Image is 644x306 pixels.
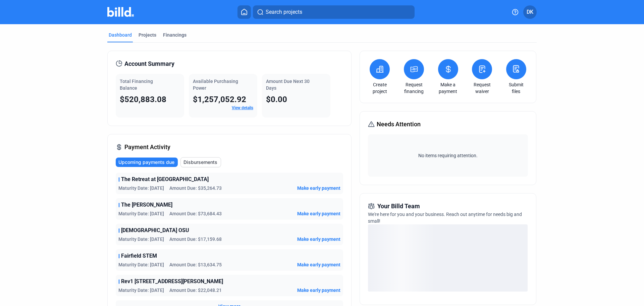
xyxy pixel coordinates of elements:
span: Maturity Date: [DATE] [118,185,164,191]
span: [DEMOGRAPHIC_DATA] OSU [121,226,189,234]
span: Maturity Date: [DATE] [118,210,164,217]
span: Account Summary [124,59,174,69]
span: The [PERSON_NAME] [121,201,172,209]
span: Maturity Date: [DATE] [118,261,164,268]
button: Make early payment [297,210,340,217]
span: No items requiring attention. [371,152,525,159]
span: Maturity Date: [DATE] [118,236,164,243]
span: Amount Due: $22,048.21 [169,287,222,294]
a: Request financing [402,81,426,95]
span: Payment Activity [124,142,170,152]
span: We're here for you and your business. Reach out anytime for needs big and small! [368,212,522,224]
span: Amount Due Next 30 Days [266,79,310,91]
span: Needs Attention [377,120,421,129]
span: $520,883.08 [120,95,166,104]
button: Make early payment [297,287,340,294]
div: Dashboard [109,32,132,38]
span: Upcoming payments due [118,159,174,166]
span: Amount Due: $17,159.68 [169,236,222,243]
span: Available Purchasing Power [193,79,238,91]
span: Amount Due: $13,634.75 [169,261,222,268]
span: $1,257,052.92 [193,95,246,104]
span: Your Billd Team [377,202,420,211]
button: Make early payment [297,236,340,243]
img: Billd Company Logo [107,7,134,17]
a: Create project [368,81,391,95]
button: Make early payment [297,261,340,268]
span: DK [527,8,533,16]
div: loading [368,224,528,292]
div: Financings [163,32,186,38]
span: Amount Due: $73,684.43 [169,210,222,217]
button: DK [523,5,537,19]
button: Upcoming payments due [116,158,178,167]
button: Disbursements [180,157,221,167]
button: Search projects [253,5,415,19]
span: Disbursements [183,159,217,166]
a: View details [232,105,253,110]
div: Projects [139,32,156,38]
span: Rev1 [STREET_ADDRESS][PERSON_NAME] [121,277,223,286]
a: Make a payment [436,81,460,95]
span: $0.00 [266,95,287,104]
a: Request waiver [470,81,494,95]
span: Total Financing Balance [120,79,153,91]
a: Submit files [504,81,528,95]
span: Search projects [266,8,302,16]
span: Fairfield STEM [121,252,157,260]
span: Maturity Date: [DATE] [118,287,164,294]
button: Make early payment [297,185,340,191]
span: The Retreat at [GEOGRAPHIC_DATA] [121,175,209,183]
span: Amount Due: $35,264.73 [169,185,222,191]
